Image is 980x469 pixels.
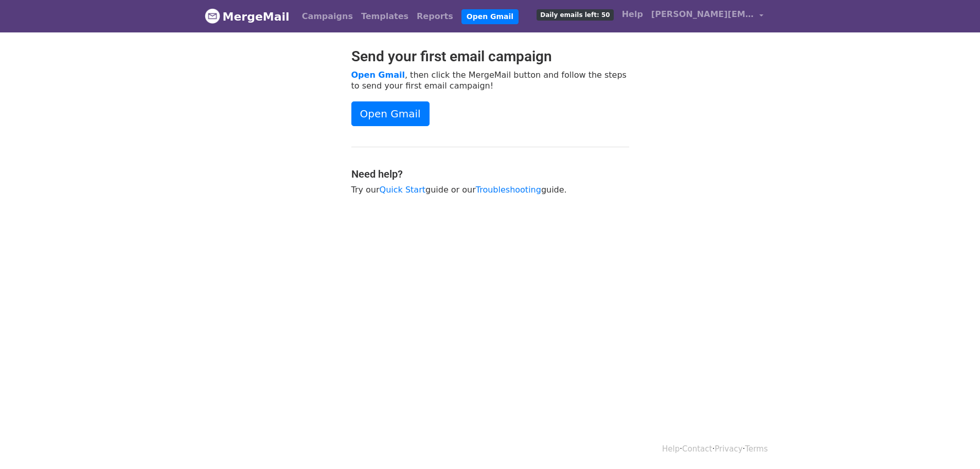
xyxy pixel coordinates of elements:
a: Templates [357,6,413,27]
a: Open Gmail [351,101,430,126]
a: Reports [413,6,457,27]
img: MergeMail logo [205,8,220,24]
span: [PERSON_NAME][EMAIL_ADDRESS][PERSON_NAME][DOMAIN_NAME] [651,8,754,21]
h2: Send your first email campaign [351,48,629,65]
a: Contact [682,444,712,454]
a: Privacy [715,444,742,454]
a: Open Gmail [351,70,405,80]
a: Help [618,4,647,25]
a: Troubleshooting [476,185,541,195]
iframe: Chat Widget [929,420,980,469]
a: Daily emails left: 50 [532,4,617,25]
h4: Need help? [351,168,629,180]
a: Help [662,444,680,454]
a: Campaigns [298,6,357,27]
p: Try our guide or our guide. [351,184,629,195]
a: MergeMail [205,6,290,27]
a: [PERSON_NAME][EMAIL_ADDRESS][PERSON_NAME][DOMAIN_NAME] [647,4,768,28]
a: Terms [745,444,768,454]
a: Quick Start [380,185,425,195]
a: Open Gmail [461,9,519,24]
span: Daily emails left: 50 [537,9,613,21]
p: , then click the MergeMail button and follow the steps to send your first email campaign! [351,70,629,91]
